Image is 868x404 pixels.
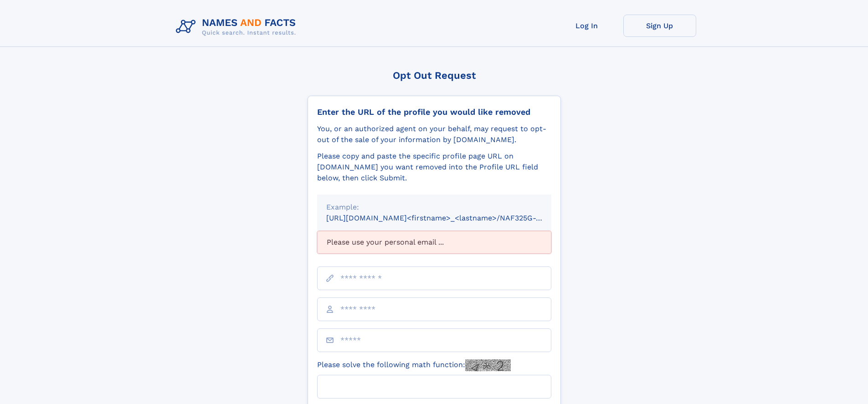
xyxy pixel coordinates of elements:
img: Logo Names and Facts [172,15,303,39]
div: Please use your personal email ... [317,231,551,254]
div: Enter the URL of the profile you would like removed [317,107,551,117]
a: Sign Up [623,15,696,37]
a: Log In [550,15,623,37]
small: [URL][DOMAIN_NAME]<firstname>_<lastname>/NAF325G-xxxxxxxx [326,214,569,222]
div: You, or an authorized agent on your behalf, may request to opt-out of the sale of your informatio... [317,123,551,145]
div: Please copy and paste the specific profile page URL on [DOMAIN_NAME] you want removed into the Pr... [317,151,551,184]
label: Please solve the following math function: [317,359,511,371]
div: Example: [326,202,542,213]
div: Opt Out Request [308,70,561,81]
